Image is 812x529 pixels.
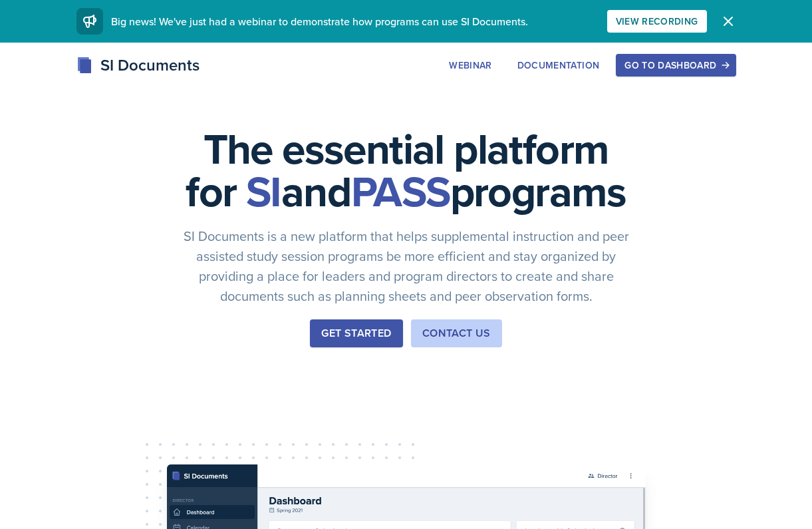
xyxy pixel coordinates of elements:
div: Contact Us [422,325,491,341]
button: Documentation [509,54,609,77]
div: View Recording [616,16,698,27]
span: Big news! We've just had a webinar to demonstrate how programs can use SI Documents. [111,14,528,29]
div: Get Started [321,325,391,341]
div: SI Documents [76,53,200,77]
div: Documentation [517,60,600,71]
div: Webinar [449,60,491,71]
div: Go to Dashboard [624,60,727,71]
button: View Recording [607,10,707,33]
button: Get Started [310,319,402,347]
button: Go to Dashboard [616,54,736,77]
button: Webinar [440,54,500,77]
button: Contact Us [411,319,502,347]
